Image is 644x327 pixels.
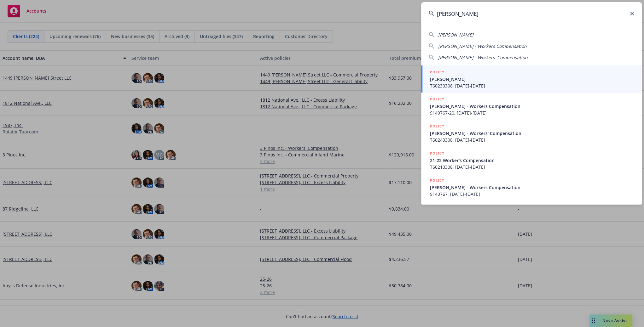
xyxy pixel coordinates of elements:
[430,130,634,137] span: [PERSON_NAME] - Workers' Compensation
[430,137,634,143] span: T60240308, [DATE]-[DATE]
[430,150,444,156] h5: POLICY
[421,120,642,147] a: POLICY[PERSON_NAME] - Workers' CompensationT60240308, [DATE]-[DATE]
[421,65,642,93] a: POLICY[PERSON_NAME]T60230308, [DATE]-[DATE]
[430,164,634,170] span: T60210308, [DATE]-[DATE]
[430,76,634,82] span: [PERSON_NAME]
[430,157,634,164] span: 21-22 Worker's Compensation
[421,2,642,25] input: Search...
[438,43,527,49] span: [PERSON_NAME] - Workers Compensation
[430,110,634,116] span: 9140767-20, [DATE]-[DATE]
[430,191,634,197] span: 9140767, [DATE]-[DATE]
[430,82,634,89] span: T60230308, [DATE]-[DATE]
[430,123,444,129] h5: POLICY
[430,177,444,183] h5: POLICY
[430,96,444,102] h5: POLICY
[430,69,444,75] h5: POLICY
[421,174,642,201] a: POLICY[PERSON_NAME] - Workers Compensation9140767, [DATE]-[DATE]
[421,147,642,174] a: POLICY21-22 Worker's CompensationT60210308, [DATE]-[DATE]
[438,32,473,38] span: [PERSON_NAME]
[438,54,528,60] span: [PERSON_NAME] - Workers' Compensation
[421,93,642,120] a: POLICY[PERSON_NAME] - Workers Compensation9140767-20, [DATE]-[DATE]
[430,184,634,191] span: [PERSON_NAME] - Workers Compensation
[430,103,634,110] span: [PERSON_NAME] - Workers Compensation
